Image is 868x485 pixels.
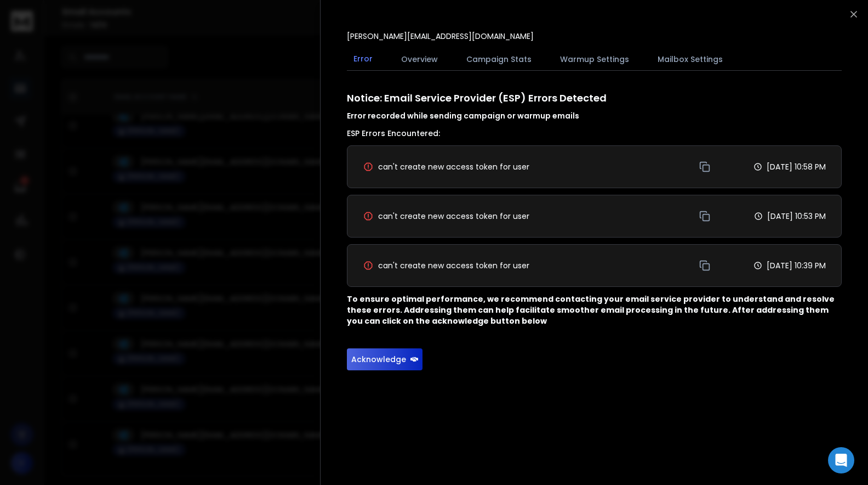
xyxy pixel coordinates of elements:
[460,47,538,71] button: Campaign Stats
[347,91,842,121] h1: Notice: Email Service Provider (ESP) Errors Detected
[347,47,379,72] button: Error
[347,348,422,370] button: Acknowledge
[767,211,826,222] p: [DATE] 10:53 PM
[347,294,842,326] p: To ensure optimal performance, we recommend contacting your email service provider to understand ...
[347,31,534,42] p: [PERSON_NAME][EMAIL_ADDRESS][DOMAIN_NAME]
[553,47,636,71] button: Warmup Settings
[395,47,444,71] button: Overview
[378,211,529,222] span: can't create new access token for user
[651,47,729,71] button: Mailbox Settings
[767,260,826,271] p: [DATE] 10:39 PM
[378,260,529,271] span: can't create new access token for user
[347,110,842,121] h4: Error recorded while sending campaign or warmup emails
[828,447,854,473] div: Open Intercom Messenger
[767,161,826,172] p: [DATE] 10:58 PM
[347,128,842,139] h3: ESP Errors Encountered:
[378,161,529,172] span: can't create new access token for user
